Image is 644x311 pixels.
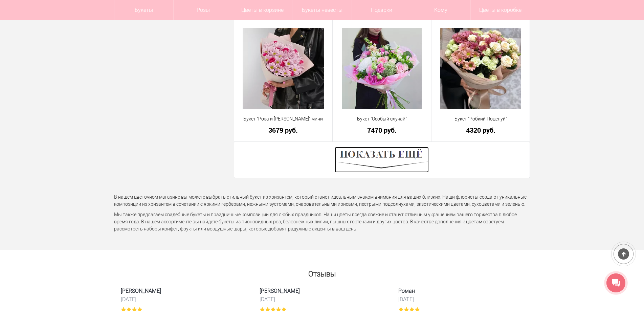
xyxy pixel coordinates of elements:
[342,28,422,109] img: Букет "Особый случай"
[335,157,429,162] a: Показать ещё
[114,211,530,232] p: Мы также предлагаем свадебные букеты и праздничные композиции для любых праздников. Наши цветы вс...
[260,296,385,303] time: [DATE]
[337,115,427,123] a: Букет "Особый случай"
[436,127,526,134] a: 4320 руб.
[243,28,324,109] img: Букет "Роза и Хризантема" мини
[121,296,246,303] time: [DATE]
[335,147,429,173] img: Показать ещё
[337,127,427,134] a: 7470 руб.
[239,127,328,134] a: 3679 руб.
[121,287,246,295] span: [PERSON_NAME]
[114,267,530,278] h2: Отзывы
[436,115,526,123] a: Букет "Робкий Поцелуй"
[398,296,524,303] time: [DATE]
[398,287,524,295] span: Роман
[239,115,328,123] a: Букет "Роза и [PERSON_NAME]" мини
[260,287,385,295] span: [PERSON_NAME]
[440,28,521,109] img: Букет "Робкий Поцелуй"
[114,194,530,208] p: В нашем цветочном магазине вы можете выбрать стильный букет из хризантем, который станет идеальны...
